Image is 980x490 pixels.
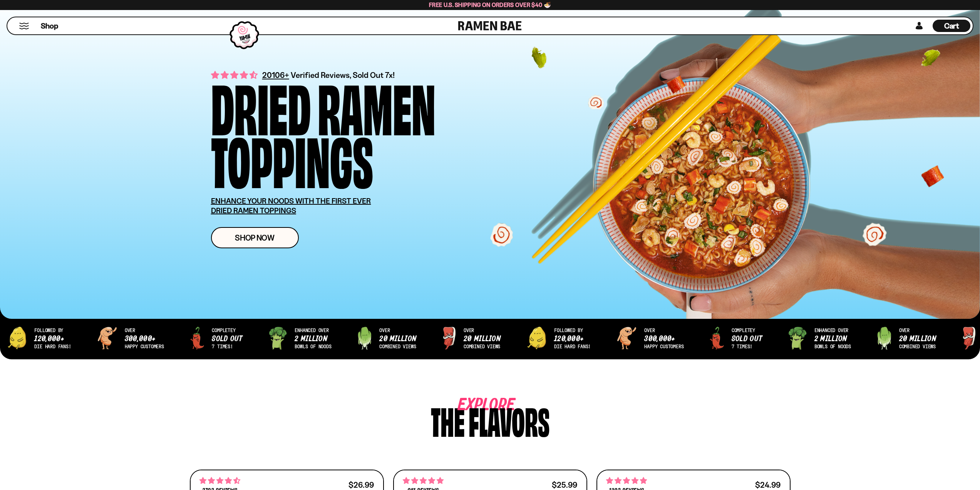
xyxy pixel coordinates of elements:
button: Mobile Menu Trigger [19,23,29,29]
a: Shop [41,20,58,32]
div: $26.99 [348,481,374,488]
span: Free U.S. Shipping on Orders over $40 🍜 [429,1,551,8]
div: The [431,402,465,438]
a: Shop Now [211,227,299,248]
span: 4.75 stars [403,476,444,486]
div: Toppings [211,132,373,185]
div: $25.99 [552,481,577,488]
span: Cart [944,21,959,30]
span: Shop [41,21,58,31]
div: Dried [211,79,311,132]
span: Shop Now [235,234,275,242]
a: Cart [933,17,970,34]
span: 4.68 stars [199,476,240,486]
div: Ramen [318,79,436,132]
div: $24.99 [755,481,781,488]
u: ENHANCE YOUR NOODS WITH THE FIRST EVER DRIED RAMEN TOPPINGS [211,196,371,215]
span: 4.76 stars [606,476,647,486]
span: Explore [458,402,492,409]
div: flavors [469,402,549,438]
